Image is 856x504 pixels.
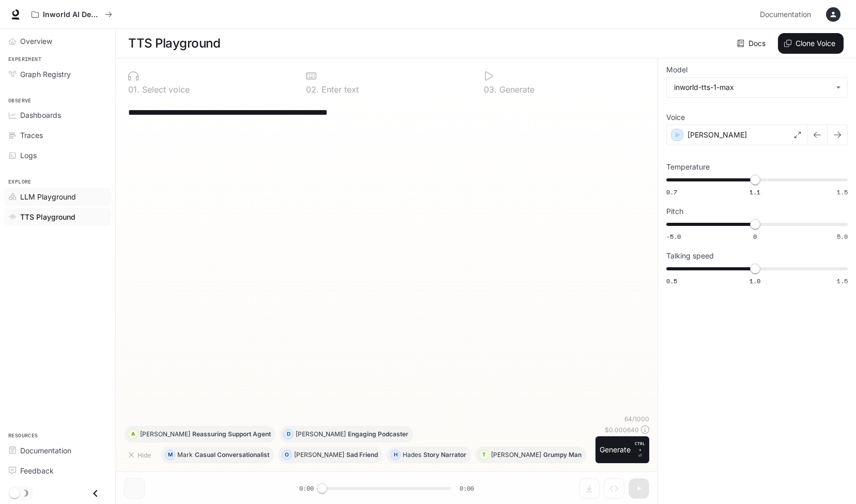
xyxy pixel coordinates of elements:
[735,33,770,54] a: Docs
[4,208,111,226] a: TTS Playground
[837,188,848,196] span: 1.5
[837,277,848,285] span: 1.5
[605,425,639,434] p: $ 0.000640
[4,106,111,124] a: Dashboards
[84,483,107,504] button: Close drawer
[666,252,714,259] p: Talking speed
[778,33,844,54] button: Clone Voice
[750,277,760,285] span: 1.0
[284,426,293,442] div: D
[177,452,193,458] p: Mark
[346,452,378,458] p: Sad Friend
[27,4,117,25] button: All workspaces
[4,188,111,206] a: LLM Playground
[128,426,137,442] div: A
[595,436,649,463] button: GenerateCTRL +⏎
[348,431,408,437] p: Engaging Podcaster
[9,487,20,498] span: Dark mode toggle
[319,85,359,94] p: Enter text
[282,447,292,463] div: O
[128,33,220,54] h1: TTS Playground
[195,452,269,458] p: Casual Conversationalist
[667,78,847,97] div: inworld-tts-1-max
[161,447,274,463] button: MMarkCasual Conversationalist
[128,85,140,94] p: 0 1 .
[20,130,43,141] span: Traces
[20,69,71,80] span: Graph Registry
[666,114,685,121] p: Voice
[294,452,344,458] p: [PERSON_NAME]
[666,163,710,171] p: Temperature
[666,277,677,285] span: 0.5
[4,65,111,83] a: Graph Registry
[674,82,831,93] div: inworld-tts-1-max
[4,126,111,144] a: Traces
[140,431,190,437] p: [PERSON_NAME]
[666,188,677,196] span: 0.7
[837,232,848,241] span: 5.0
[296,431,346,437] p: [PERSON_NAME]
[666,66,687,73] p: Model
[4,146,111,164] a: Logs
[20,211,75,222] span: TTS Playground
[280,426,413,442] button: D[PERSON_NAME]Engaging Podcaster
[192,431,271,437] p: Reassuring Support Agent
[491,452,541,458] p: [PERSON_NAME]
[475,447,586,463] button: T[PERSON_NAME]Grumpy Man
[124,426,276,442] button: A[PERSON_NAME]Reassuring Support Agent
[20,445,71,456] span: Documentation
[753,232,757,241] span: 0
[497,85,534,94] p: Generate
[756,4,819,25] a: Documentation
[484,85,497,94] p: 0 3 .
[750,188,760,196] span: 1.1
[20,150,37,161] span: Logs
[543,452,582,458] p: Grumpy Man
[760,8,811,21] span: Documentation
[20,191,76,202] span: LLM Playground
[124,447,157,463] button: Hide
[635,440,645,453] p: CTRL +
[20,465,54,476] span: Feedback
[165,447,175,463] div: M
[20,110,61,120] span: Dashboards
[4,32,111,50] a: Overview
[687,130,747,140] p: [PERSON_NAME]
[4,462,111,480] a: Feedback
[4,441,111,460] a: Documentation
[306,85,319,94] p: 0 2 .
[140,85,190,94] p: Select voice
[391,447,400,463] div: H
[20,36,52,47] span: Overview
[635,440,645,459] p: ⏎
[403,452,421,458] p: Hades
[387,447,471,463] button: HHadesStory Narrator
[479,447,488,463] div: T
[624,415,649,423] p: 64 / 1000
[423,452,466,458] p: Story Narrator
[278,447,383,463] button: O[PERSON_NAME]Sad Friend
[666,232,681,241] span: -5.0
[666,208,683,215] p: Pitch
[43,10,101,19] p: Inworld AI Demos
